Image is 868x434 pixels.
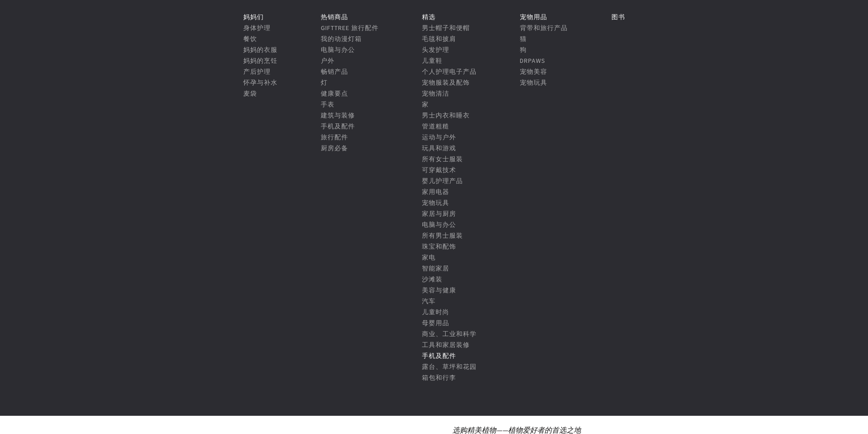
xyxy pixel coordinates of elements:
[243,13,264,21] a: 妈妈们
[422,297,436,305] font: 汽车
[422,13,436,21] a: 精选
[321,89,348,97] a: 健康要点
[321,56,334,65] font: 户外
[422,46,449,54] font: 头发护理
[422,155,463,163] a: 所有女士服装
[321,144,348,152] a: 厨房必备
[422,352,456,360] a: 手机及配件
[520,24,568,32] a: 背带和旅行产品
[422,111,470,119] a: 男士内衣和睡衣
[422,242,456,250] a: 珠宝和配饰
[422,220,456,229] a: 电脑与办公
[243,56,277,65] a: 妈妈的烹饪
[422,35,456,43] a: 毛毯和披肩
[422,363,477,371] font: 露台、草坪和花园
[422,24,470,32] font: 男士帽子和便帽
[321,67,348,76] a: 畅销产品
[243,78,277,87] a: 怀孕与补水
[422,188,449,196] a: 家用电器
[321,133,348,141] a: 旅行配件
[422,122,449,130] a: 管道粗糙
[520,67,547,76] a: 宠物美容
[422,78,470,87] a: 宠物服装及配饰
[422,177,463,185] font: 婴儿护理产品
[243,35,257,43] a: 餐饮
[243,24,271,32] a: 身体护理
[422,373,456,382] a: 箱包和行李
[422,231,463,240] a: 所有男士服装
[422,166,456,174] a: 可穿戴技术
[422,330,477,338] a: 商业、工业和科学
[321,111,355,119] font: 建筑与装修
[520,56,545,65] a: DrPaws
[422,275,442,283] a: 沙滩装
[611,13,625,21] a: 图书
[321,24,379,32] a: GiftTree 旅行配件
[321,100,334,108] a: 手表
[243,89,257,97] a: 麦袋
[422,209,456,218] a: 家居与厨房
[422,144,456,152] a: 玩具和游戏
[243,46,277,54] a: 妈妈的衣服
[520,46,527,54] a: 狗
[422,319,449,327] a: 母婴用品
[321,122,355,130] font: 手机及配件
[321,13,348,21] a: 热销商品
[422,67,477,76] font: 个人护理电子产品
[321,78,328,87] a: 灯
[321,46,355,54] a: 电脑与办公
[422,264,449,272] a: 智能家居
[520,35,527,43] a: 猫
[422,133,456,141] a: 运动与户外
[422,100,429,108] a: 家
[422,89,449,97] a: 宠物清洁
[243,67,271,76] a: 产后护理
[520,13,547,21] a: 宠物用品
[422,308,449,316] font: 儿童时尚
[520,78,547,87] a: 宠物玩具
[422,199,449,207] font: 宠物玩具
[321,35,362,43] font: 我的动漫灯箱
[422,56,442,65] a: 儿童鞋
[422,286,456,294] a: 美容与健康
